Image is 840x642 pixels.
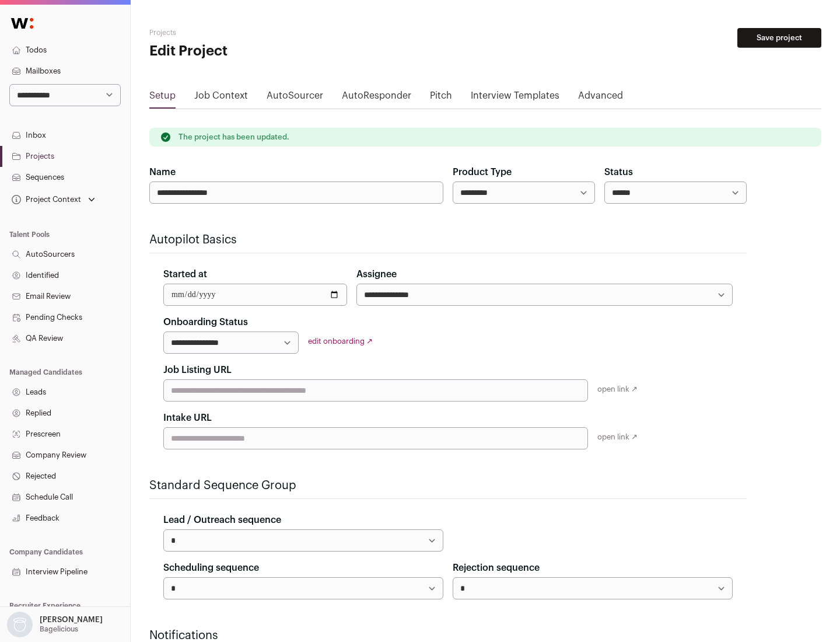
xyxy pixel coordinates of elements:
p: Bagelicious [40,624,78,634]
label: Job Listing URL [163,363,232,377]
img: nopic.png [7,612,33,637]
label: Name [149,165,176,179]
button: Save project [737,28,821,48]
label: Onboarding Status [163,315,248,329]
label: Status [604,165,633,179]
a: AutoSourcer [267,89,323,107]
label: Scheduling sequence [163,561,259,575]
a: Pitch [430,89,452,107]
img: Wellfound [5,12,40,35]
a: Job Context [194,89,248,107]
h1: Edit Project [149,42,373,61]
a: Interview Templates [471,89,559,107]
p: [PERSON_NAME] [40,615,103,624]
label: Rejection sequence [453,561,540,575]
label: Started at [163,267,207,281]
button: Open dropdown [9,191,97,208]
label: Intake URL [163,411,212,425]
h2: Standard Sequence Group [149,477,747,494]
button: Open dropdown [5,612,105,637]
a: Advanced [578,89,623,107]
label: Lead / Outreach sequence [163,513,281,527]
a: Setup [149,89,176,107]
p: The project has been updated. [178,132,289,142]
h2: Autopilot Basics [149,232,747,248]
label: Assignee [356,267,397,281]
label: Product Type [453,165,512,179]
h2: Projects [149,28,373,37]
a: AutoResponder [342,89,411,107]
div: Project Context [9,195,81,204]
a: edit onboarding ↗ [308,337,373,345]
